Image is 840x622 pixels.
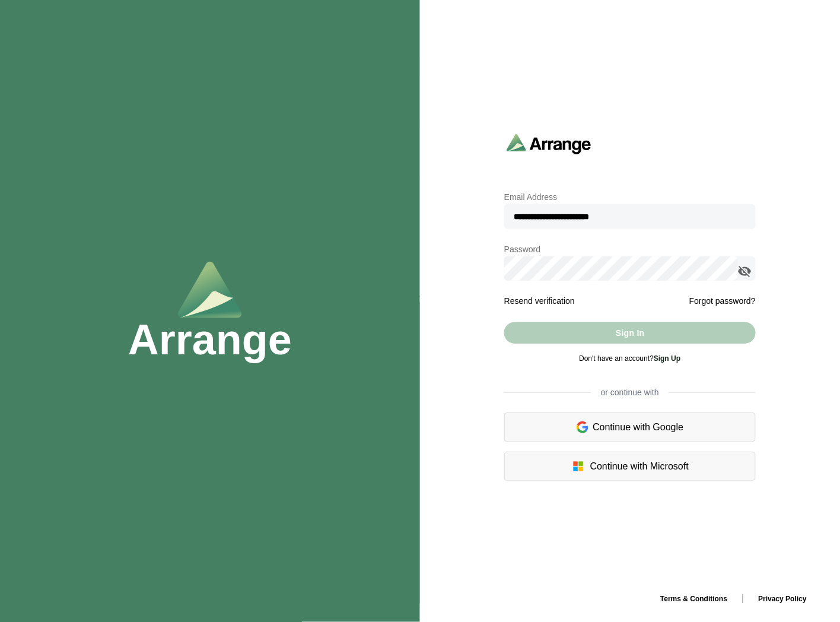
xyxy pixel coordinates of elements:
[579,354,680,363] span: Don't have an account?
[507,134,591,154] img: arrangeai-name-small-logo.4d2b8aee.svg
[504,452,756,481] div: Continue with Microsoft
[689,294,756,308] a: Forgot password?
[504,412,756,442] div: Continue with Google
[749,595,816,603] a: Privacy Policy
[742,593,744,603] span: |
[654,354,680,363] a: Sign Up
[591,386,669,398] span: or continue with
[571,459,586,474] img: microsoft-logo.7cf64d5f.svg
[128,318,292,361] h1: Arrange
[504,190,756,204] p: Email Address
[577,420,588,434] img: google-logo.6d399ca0.svg
[651,595,737,603] a: Terms & Conditions
[504,296,575,306] a: Resend verification
[738,264,752,278] i: appended action
[504,242,756,256] p: Password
